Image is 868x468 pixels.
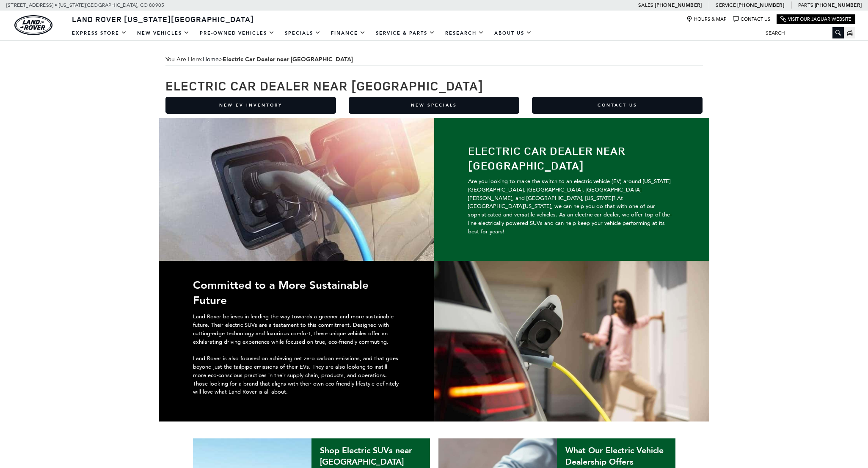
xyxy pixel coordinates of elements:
a: Contact Us [532,97,703,114]
input: Search [759,28,844,38]
nav: Main Navigation [67,26,537,41]
a: Contact Us [733,16,770,22]
a: New Specials [349,97,519,114]
div: Shop Electric SUVs near [GEOGRAPHIC_DATA] [320,445,422,468]
a: Research [440,26,489,41]
span: > [203,56,353,63]
a: Hours & Map [686,16,727,22]
span: Sales [638,2,653,8]
a: Finance [326,26,371,41]
div: Are you looking to make the switch to an electric vehicle (EV) around [US_STATE][GEOGRAPHIC_DATA]... [468,177,675,235]
a: Service & Parts [371,26,440,41]
strong: Electric Car Dealer near [GEOGRAPHIC_DATA] [223,55,353,63]
div: What Our Electric Vehicle Dealership Offers [565,445,667,468]
img: Land Rover [14,15,52,35]
a: New EV Inventory [165,97,336,114]
span: You Are Here: [165,53,703,66]
div: Land Rover is also focused on achieving net zero carbon emissions, and that goes beyond just the ... [193,354,400,396]
h1: Electric Car Dealer near [GEOGRAPHIC_DATA] [468,143,675,173]
a: EXPRESS STORE [67,26,132,41]
span: Parts [798,2,813,8]
h1: Electric Car Dealer near [GEOGRAPHIC_DATA] [165,79,703,93]
a: land-rover [14,15,52,35]
a: New Vehicles [132,26,195,41]
div: Breadcrumbs [165,53,703,66]
a: [STREET_ADDRESS] • [US_STATE][GEOGRAPHIC_DATA], CO 80905 [6,2,164,8]
a: [PHONE_NUMBER] [737,2,784,8]
span: Land Rover [US_STATE][GEOGRAPHIC_DATA] [72,14,254,24]
a: Home [203,56,219,63]
a: Visit Our Jaguar Website [780,16,851,22]
a: Land Rover [US_STATE][GEOGRAPHIC_DATA] [67,14,259,24]
a: Specials [280,26,326,41]
div: Land Rover believes in leading the way towards a greener and more sustainable future. Their elect... [193,312,400,346]
span: Service [716,2,736,8]
a: [PHONE_NUMBER] [655,2,702,8]
a: Pre-Owned Vehicles [195,26,280,41]
a: [PHONE_NUMBER] [815,2,862,8]
div: Committed to a More Sustainable Future [193,278,400,308]
a: About Us [489,26,537,41]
